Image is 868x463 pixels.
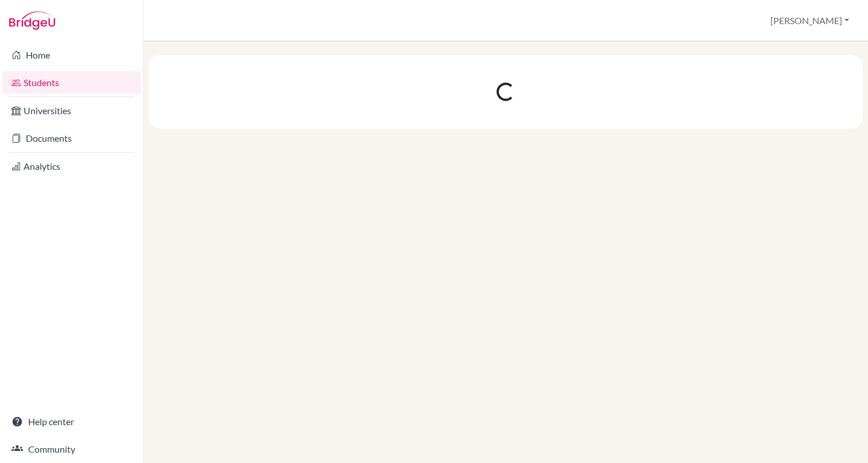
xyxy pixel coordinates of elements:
img: Bridge-U [9,11,55,30]
a: Community [2,438,141,461]
a: Analytics [2,155,141,178]
a: Documents [2,127,141,150]
button: [PERSON_NAME] [765,10,854,32]
a: Home [2,44,141,67]
a: Help center [2,410,141,433]
a: Students [2,71,141,94]
a: Universities [2,99,141,122]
